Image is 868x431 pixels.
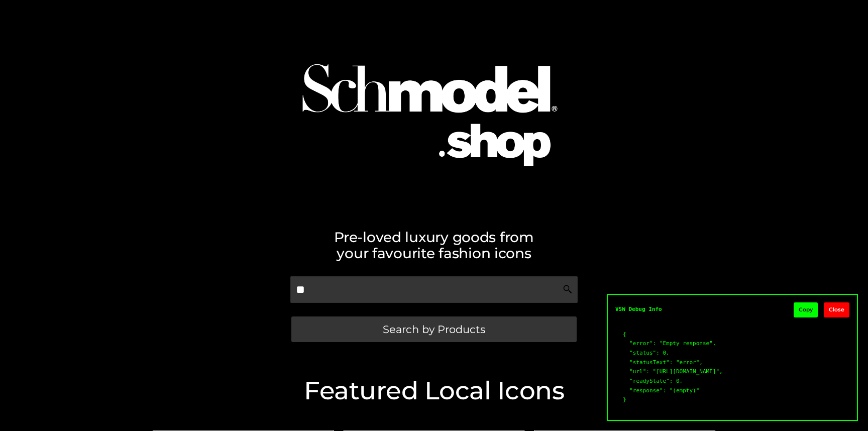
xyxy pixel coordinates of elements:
button: Close [824,302,849,317]
span: Search by Products [383,324,485,335]
strong: VSW Debug Info [615,305,662,314]
button: Copy [794,302,818,317]
h2: Featured Local Icons​ [148,378,720,403]
pre: { "error": "Empty response", "status": 0, "statusText": "error", "url": "[URL][DOMAIN_NAME]", "re... [615,322,849,413]
img: Search Icon [563,284,573,294]
a: Search by Products [291,316,577,342]
h2: Pre-loved luxury goods from your favourite fashion icons [148,229,720,261]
